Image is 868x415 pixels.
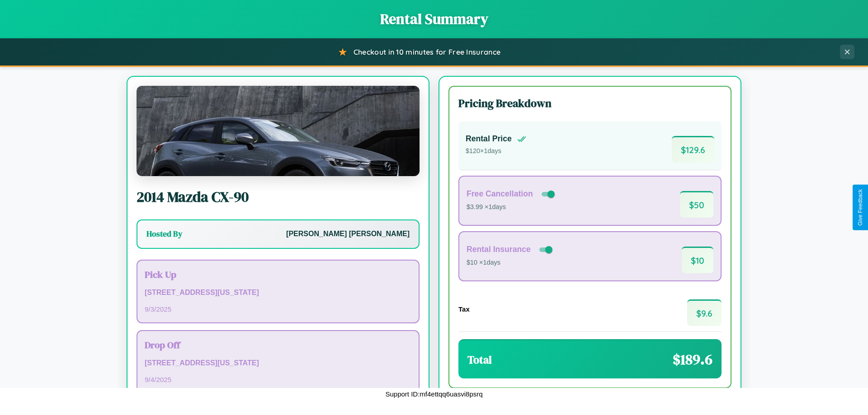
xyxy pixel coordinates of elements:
[687,299,722,326] span: $ 9.6
[145,338,411,351] h3: Drop Off
[146,228,182,239] h3: Hosted By
[467,352,492,367] h3: Total
[467,189,533,199] h4: Free Cancellation
[137,86,420,176] img: Mazda CX-90
[466,145,526,157] p: $ 120 × 1 days
[145,357,411,370] p: [STREET_ADDRESS][US_STATE]
[466,134,512,144] h4: Rental Price
[145,373,411,386] p: 9 / 4 / 2025
[467,257,554,269] p: $10 × 1 days
[145,303,411,315] p: 9 / 3 / 2025
[9,9,859,29] h1: Rental Summary
[682,247,713,273] span: $ 10
[672,136,714,163] span: $ 129.6
[673,350,712,369] span: $ 189.6
[145,268,411,281] h3: Pick Up
[467,201,557,213] p: $3.99 × 1 days
[137,187,420,207] h2: 2014 Mazda CX-90
[286,228,410,241] p: [PERSON_NAME] [PERSON_NAME]
[680,191,713,218] span: $ 50
[467,245,531,254] h4: Rental Insurance
[458,96,722,111] h3: Pricing Breakdown
[385,388,482,400] p: Support ID: mf4ettqq6uasvi8psrq
[354,47,500,56] span: Checkout in 10 minutes for Free Insurance
[145,286,411,299] p: [STREET_ADDRESS][US_STATE]
[458,305,470,313] h4: Tax
[857,189,863,226] div: Give Feedback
